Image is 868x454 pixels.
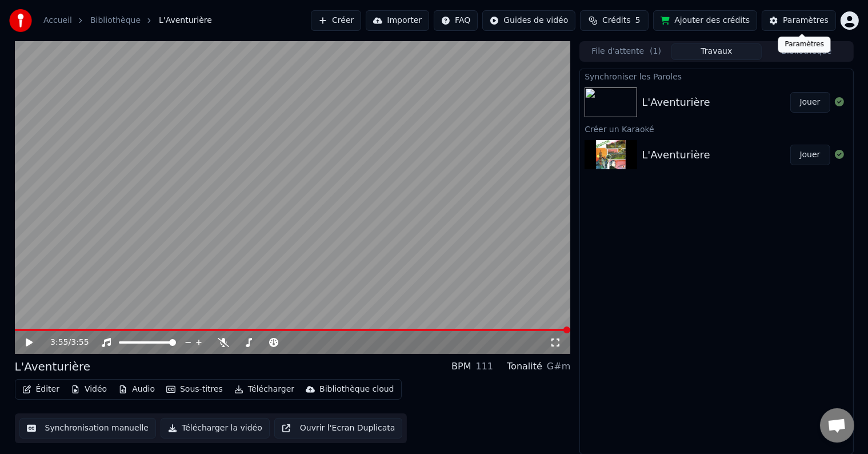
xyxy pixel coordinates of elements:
[602,15,630,26] span: Crédits
[274,418,403,439] button: Ouvrir l'Ecran Duplicata
[642,147,710,163] div: L'Aventurière
[162,381,227,397] button: Sous-titres
[762,10,836,31] button: Paramètres
[50,337,78,348] div: /
[778,37,831,53] div: Paramètres
[319,384,394,395] div: Bibliothèque cloud
[482,10,575,31] button: Guides de vidéo
[50,337,68,348] span: 3:55
[451,360,471,373] div: BPM
[71,337,89,348] span: 3:55
[311,10,361,31] button: Créer
[820,408,854,443] div: Ouvrir le chat
[18,381,64,397] button: Éditer
[366,10,429,31] button: Importer
[507,360,542,373] div: Tonalité
[790,145,830,165] button: Jouer
[476,360,494,373] div: 111
[635,15,641,26] span: 5
[642,94,710,110] div: L'Aventurière
[15,359,91,375] div: L'Aventurière
[43,15,72,26] a: Accueil
[790,92,830,113] button: Jouer
[547,360,570,373] div: G#m
[581,43,671,60] button: File d'attente
[66,381,111,397] button: Vidéo
[580,69,853,83] div: Synchroniser les Paroles
[671,43,762,60] button: Travaux
[19,418,157,439] button: Synchronisation manuelle
[161,418,270,439] button: Télécharger la vidéo
[762,43,852,60] button: Bibliothèque
[653,10,757,31] button: Ajouter des crédits
[783,15,829,26] div: Paramètres
[580,122,853,136] div: Créer un Karaoké
[650,46,661,57] span: ( 1 )
[9,9,32,32] img: youka
[90,15,141,26] a: Bibliothèque
[114,381,159,397] button: Audio
[159,15,212,26] span: L'Aventurière
[43,15,212,26] nav: breadcrumb
[434,10,478,31] button: FAQ
[580,10,649,31] button: Crédits5
[230,381,299,397] button: Télécharger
